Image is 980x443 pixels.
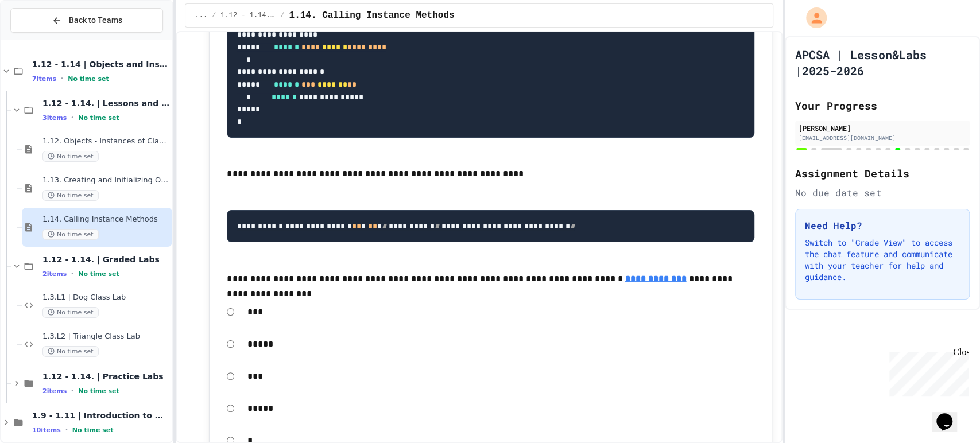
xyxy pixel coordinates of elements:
span: No time set [42,307,99,318]
h1: APCSA | Lesson&Labs |2025-2026 [795,46,970,79]
span: 1.14. Calling Instance Methods [42,215,170,224]
span: No time set [42,229,99,240]
div: Chat with us now!Close [5,5,79,73]
span: 1.12 - 1.14. | Lessons and Notes [220,11,276,20]
h3: Need Help? [805,219,960,232]
span: / [280,11,284,20]
span: No time set [72,426,114,434]
button: Back to Teams [10,8,163,33]
span: 1.12 - 1.14. | Lessons and Notes [42,98,170,108]
iframe: chat widget [932,397,969,432]
span: 1.12 - 1.14. | Graded Labs [42,254,170,265]
span: • [71,269,73,278]
span: No time set [78,270,119,278]
span: 1.13. Creating and Initializing Objects: Constructors [42,176,170,185]
span: 1.3.L2 | Triangle Class Lab [42,332,170,341]
span: • [61,74,63,83]
div: No due date set [795,186,970,200]
span: 10 items [32,426,61,434]
span: Back to Teams [69,14,122,26]
span: 1.14. Calling Instance Methods [289,9,454,22]
span: No time set [42,151,99,162]
span: • [71,113,73,122]
h2: Assignment Details [795,165,970,181]
span: 7 items [32,75,56,83]
span: No time set [78,387,119,395]
span: 1.12. Objects - Instances of Classes [42,137,170,146]
span: 2 items [42,270,67,278]
span: 1.12 - 1.14. | Practice Labs [42,371,170,382]
iframe: chat widget [885,347,969,396]
span: No time set [42,346,99,357]
span: No time set [42,190,99,201]
span: ... [195,11,207,20]
div: [PERSON_NAME] [799,123,966,133]
span: / [212,11,216,20]
span: 3 items [42,114,67,122]
h2: Your Progress [795,98,970,114]
span: • [71,386,73,395]
span: 1.9 - 1.11 | Introduction to Methods [32,410,170,421]
span: 2 items [42,387,67,395]
span: No time set [78,114,119,122]
div: [EMAIL_ADDRESS][DOMAIN_NAME] [799,134,966,142]
span: No time set [68,75,109,83]
div: My Account [794,5,830,31]
span: 1.3.L1 | Dog Class Lab [42,293,170,302]
span: • [65,425,68,434]
span: 1.12 - 1.14 | Objects and Instances of Classes [32,59,170,69]
p: Switch to "Grade View" to access the chat feature and communicate with your teacher for help and ... [805,237,960,283]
